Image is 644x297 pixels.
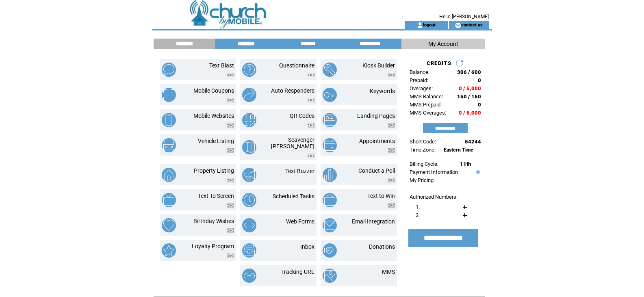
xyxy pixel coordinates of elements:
span: Overages: [410,85,433,91]
img: account_icon.gif [417,22,423,28]
span: Prepaid: [410,77,428,83]
img: help.gif [474,170,480,174]
img: video.png [227,254,234,258]
img: video.png [227,228,234,233]
a: Vehicle Listing [198,138,234,144]
a: Mobile Coupons [193,87,234,94]
a: Keywords [370,88,395,94]
img: mms.png [323,269,337,283]
a: Kiosk Builder [362,62,395,69]
img: property-listing.png [162,168,176,182]
a: MMS [382,269,395,275]
span: 0 [478,77,481,83]
img: web-forms.png [242,218,256,232]
a: Inbox [300,243,314,250]
img: video.png [388,148,395,153]
img: questionnaire.png [242,63,256,77]
a: Tracking URL [281,269,314,275]
a: Scavenger [PERSON_NAME] [271,137,314,150]
img: video.png [308,123,314,128]
a: Text To Screen [198,193,234,199]
img: loyalty-program.png [162,243,176,258]
a: contact us [461,22,483,27]
img: qr-codes.png [242,113,256,127]
a: Auto Responders [271,87,314,94]
span: 2. [416,212,420,218]
a: QR Codes [290,113,314,119]
a: Text Buzzer [285,168,314,174]
a: Web Forms [286,218,314,225]
img: kiosk-builder.png [323,63,337,77]
img: video.png [388,73,395,77]
span: 0 / 5,000 [459,110,481,116]
img: donations.png [323,243,337,258]
img: auto-responders.png [242,88,256,102]
a: Email Integration [352,218,395,225]
img: conduct-a-poll.png [323,168,337,182]
a: Donations [369,243,395,250]
img: video.png [388,178,395,182]
img: video.png [308,154,314,158]
a: Questionnaire [279,62,314,69]
img: video.png [227,123,234,128]
img: video.png [308,98,314,102]
span: MMS Balance: [410,93,443,100]
a: Text to Win [367,193,395,199]
img: video.png [227,178,234,182]
a: logout [423,22,436,27]
img: scheduled-tasks.png [242,193,256,207]
a: Loyalty Program [192,243,234,249]
a: Birthday Wishes [193,218,234,224]
span: 11th [460,161,471,167]
a: Conduct a Poll [358,167,395,174]
span: 54244 [465,139,481,145]
img: vehicle-listing.png [162,138,176,152]
img: contact_us_icon.gif [455,22,461,28]
span: MMS Overages: [410,110,446,116]
a: Payment Information [410,169,458,175]
img: inbox.png [242,243,256,258]
a: My Pricing [410,177,434,183]
span: 0 / 5,000 [459,85,481,91]
span: 150 / 150 [457,93,481,100]
a: Landing Pages [357,113,395,119]
img: video.png [388,123,395,128]
img: video.png [227,148,234,153]
a: Appointments [359,138,395,144]
img: landing-pages.png [323,113,337,127]
img: video.png [227,73,234,77]
span: Billing Cycle: [410,161,438,167]
img: email-integration.png [323,218,337,232]
img: text-to-screen.png [162,193,176,207]
img: text-buzzer.png [242,168,256,182]
span: MMS Prepaid: [410,102,442,108]
img: birthday-wishes.png [162,218,176,232]
img: text-blast.png [162,63,176,77]
span: Balance: [410,69,429,75]
a: Property Listing [194,167,234,174]
img: keywords.png [323,88,337,102]
a: Scheduled Tasks [273,193,314,199]
span: Time Zone: [410,147,436,153]
img: video.png [227,98,234,102]
a: Text Blast [209,62,234,69]
a: Mobile Websites [193,113,234,119]
img: video.png [388,203,395,208]
img: appointments.png [323,138,337,152]
img: mobile-websites.png [162,113,176,127]
span: Eastern Time [444,147,473,153]
span: My Account [428,41,458,47]
span: 1. [416,204,420,210]
span: 0 [478,102,481,108]
img: video.png [308,73,314,77]
img: tracking-url.png [242,269,256,283]
span: Hello [PERSON_NAME] [439,14,489,20]
img: video.png [227,203,234,208]
span: CREDITS [427,60,451,66]
img: scavenger-hunt.png [242,140,256,154]
img: mobile-coupons.png [162,88,176,102]
span: 306 / 600 [457,69,481,75]
span: Authorized Numbers: [410,194,458,200]
img: text-to-win.png [323,193,337,207]
span: Short Code: [410,139,436,145]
